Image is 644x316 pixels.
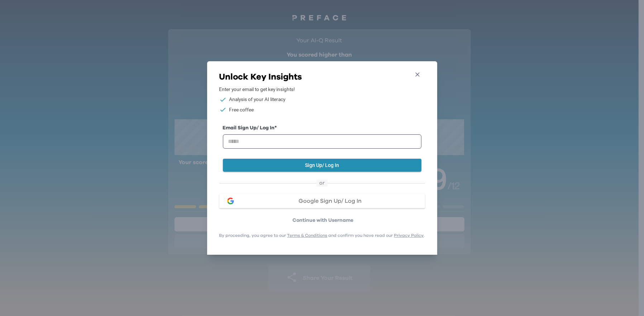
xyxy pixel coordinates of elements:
[226,197,235,205] img: google login
[219,86,425,93] p: Enter your email to get key insights!
[287,233,328,238] a: Terms & Conditions
[229,106,254,114] p: Free coffee
[394,233,424,238] a: Privacy Policy
[221,217,425,224] p: Continue with Username
[229,96,286,103] p: Analysis of your AI literacy
[299,198,362,204] span: Google Sign Up/ Log In
[223,124,421,132] label: Email Sign Up/ Log In *
[316,179,328,187] span: or
[219,71,425,83] h3: Unlock Key Insights
[223,159,421,172] button: Sign Up/ Log In
[219,194,425,208] button: google loginGoogle Sign Up/ Log In
[219,233,425,238] p: By proceeding, you agree to our and confirm you have read our .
